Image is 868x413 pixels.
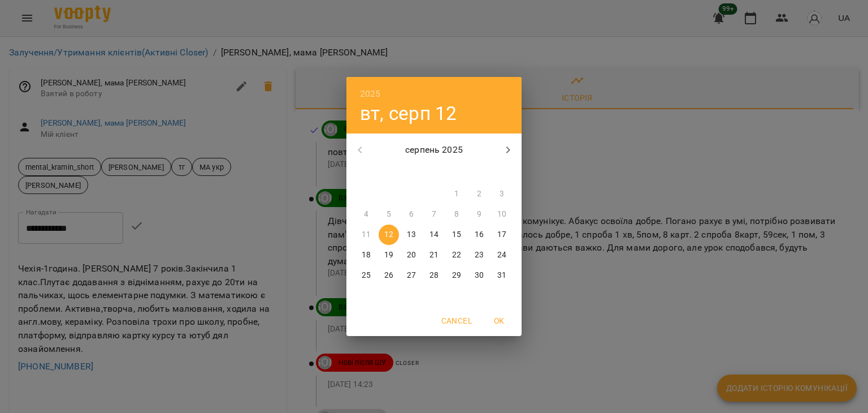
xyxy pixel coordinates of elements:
[446,225,467,245] button: 15
[356,265,376,286] button: 25
[469,265,489,286] button: 30
[424,245,444,265] button: 21
[374,143,495,157] p: серпень 2025
[360,102,457,125] button: вт, серп 12
[379,225,399,245] button: 12
[356,245,376,265] button: 18
[379,265,399,286] button: 26
[379,245,399,265] button: 19
[446,245,467,265] button: 22
[497,249,506,261] p: 24
[424,225,444,245] button: 14
[492,245,512,265] button: 24
[475,229,484,240] p: 16
[407,229,416,240] p: 13
[407,270,416,281] p: 27
[429,229,439,240] p: 14
[492,225,512,245] button: 17
[401,225,422,245] button: 13
[401,167,422,178] span: ср
[429,249,439,261] p: 21
[469,167,489,178] span: сб
[424,265,444,286] button: 28
[384,270,393,281] p: 26
[384,249,393,261] p: 19
[492,167,512,178] span: нд
[384,229,393,240] p: 12
[441,314,472,328] span: Cancel
[469,225,489,245] button: 16
[481,311,517,331] button: OK
[362,270,371,281] p: 25
[429,270,439,281] p: 28
[437,311,476,331] button: Cancel
[475,270,484,281] p: 30
[497,270,506,281] p: 31
[379,167,399,178] span: вт
[475,249,484,261] p: 23
[452,270,461,281] p: 29
[446,167,467,178] span: пт
[407,249,416,261] p: 20
[469,245,489,265] button: 23
[452,229,461,240] p: 15
[360,86,381,102] button: 2025
[401,265,422,286] button: 27
[401,245,422,265] button: 20
[492,265,512,286] button: 31
[424,167,444,178] span: чт
[356,167,376,178] span: пн
[362,249,371,261] p: 18
[485,314,513,328] span: OK
[446,265,467,286] button: 29
[452,249,461,261] p: 22
[497,229,506,240] p: 17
